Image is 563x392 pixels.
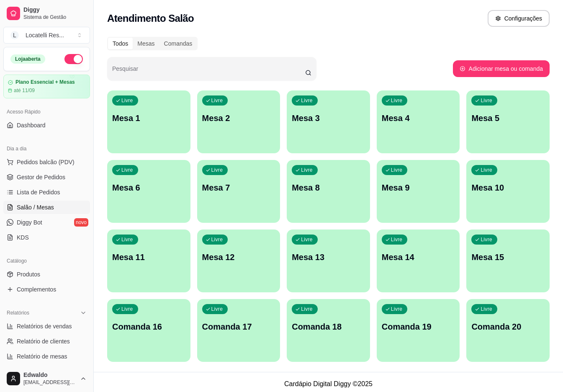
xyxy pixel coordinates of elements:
a: Gestor de Pedidos [3,170,90,184]
a: Relatório de fidelidadenovo [3,365,90,378]
p: Livre [481,167,492,173]
h2: Atendimento Salão [107,12,194,25]
p: Livre [211,167,223,173]
p: Mesa 3 [292,112,365,124]
button: LivreMesa 10 [466,160,550,223]
p: Mesa 8 [292,182,365,193]
div: Acesso Rápido [3,105,90,119]
p: Mesa 1 [112,112,185,124]
div: Loja aberta [10,54,45,64]
div: Dia a dia [3,142,90,155]
a: Complementos [3,283,90,296]
p: Mesa 4 [382,112,455,124]
p: Livre [391,236,403,243]
span: KDS [17,233,29,242]
p: Livre [391,306,403,312]
div: Todos [108,38,133,49]
button: Adicionar mesa ou comanda [453,60,550,77]
p: Mesa 15 [471,251,545,263]
p: Livre [391,97,403,104]
p: Livre [211,97,223,104]
button: LivreMesa 12 [197,230,280,292]
span: Relatórios [7,309,29,316]
p: Mesa 13 [292,251,365,263]
button: LivreComanda 16 [107,299,190,362]
p: Livre [301,306,313,312]
div: Comandas [159,38,197,49]
p: Mesa 11 [112,251,185,263]
p: Comanda 16 [112,321,185,333]
p: Mesa 9 [382,182,455,193]
button: Pedidos balcão (PDV) [3,155,90,169]
button: LivreMesa 8 [287,160,370,223]
button: Configurações [488,10,550,27]
p: Comanda 20 [471,321,545,333]
span: Diggy [23,6,87,14]
p: Mesa 7 [202,182,275,193]
button: LivreMesa 6 [107,160,190,223]
a: KDS [3,231,90,244]
input: Pesquisar [112,68,305,76]
span: L [10,31,19,39]
p: Mesa 6 [112,182,185,193]
button: LivreMesa 5 [466,90,550,153]
p: Mesa 10 [471,182,545,193]
button: LivreMesa 9 [377,160,460,223]
button: LivreMesa 4 [377,90,460,153]
p: Livre [121,97,133,104]
button: LivreMesa 7 [197,160,280,223]
p: Livre [481,236,492,243]
span: [EMAIL_ADDRESS][DOMAIN_NAME] [23,379,77,386]
p: Livre [481,306,492,312]
button: Select a team [3,27,90,44]
span: Relatórios de vendas [17,322,72,330]
div: Catálogo [3,254,90,268]
p: Mesa 2 [202,112,275,124]
button: LivreMesa 1 [107,90,190,153]
p: Livre [481,97,492,104]
span: Diggy Bot [17,218,42,227]
a: Salão / Mesas [3,201,90,214]
a: Lista de Pedidos [3,186,90,199]
p: Livre [301,167,313,173]
article: Plano Essencial + Mesas [15,79,75,85]
span: Sistema de Gestão [23,14,87,21]
p: Mesa 5 [471,112,545,124]
p: Comanda 18 [292,321,365,333]
a: Relatório de clientes [3,335,90,348]
p: Livre [391,167,403,173]
a: DiggySistema de Gestão [3,3,90,23]
p: Mesa 12 [202,251,275,263]
span: Dashboard [17,121,46,129]
div: Locatelli Res ... [26,31,64,39]
p: Livre [211,236,223,243]
button: LivreComanda 18 [287,299,370,362]
a: Relatório de mesas [3,350,90,363]
a: Plano Essencial + Mesasaté 11/09 [3,75,90,98]
p: Livre [301,97,313,104]
button: LivreMesa 14 [377,230,460,292]
p: Mesa 14 [382,251,455,263]
span: Edwaldo [23,371,77,379]
button: LivreMesa 11 [107,230,190,292]
button: Edwaldo[EMAIL_ADDRESS][DOMAIN_NAME] [3,369,90,389]
p: Livre [301,236,313,243]
div: Mesas [133,38,159,49]
p: Livre [121,236,133,243]
span: Relatório de mesas [17,352,67,361]
span: Gestor de Pedidos [17,173,65,181]
span: Produtos [17,270,40,279]
p: Comanda 17 [202,321,275,333]
button: LivreMesa 13 [287,230,370,292]
span: Complementos [17,285,56,294]
a: Relatórios de vendas [3,320,90,333]
p: Livre [121,167,133,173]
article: até 11/09 [14,87,35,94]
button: LivreMesa 2 [197,90,280,153]
span: Relatório de clientes [17,337,70,346]
a: Dashboard [3,119,90,132]
button: LivreComanda 19 [377,299,460,362]
span: Salão / Mesas [17,203,54,211]
button: LivreComanda 20 [466,299,550,362]
p: Livre [211,306,223,312]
